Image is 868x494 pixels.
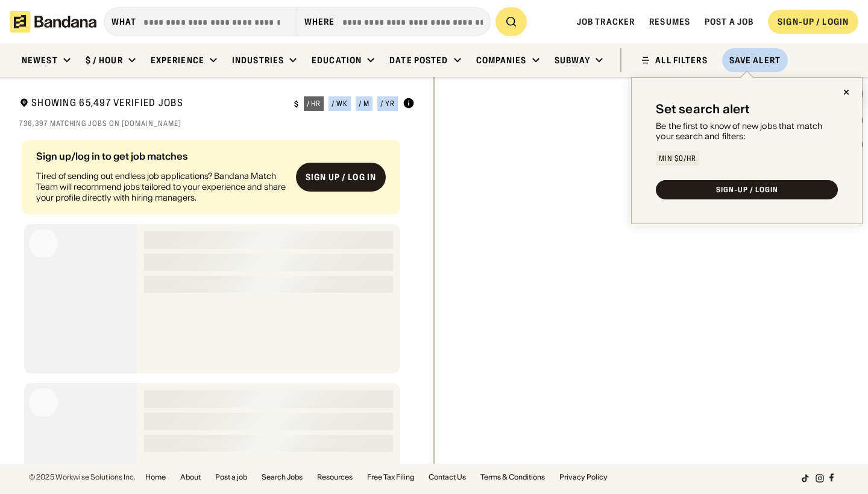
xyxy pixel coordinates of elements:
[215,474,247,481] a: Post a job
[705,16,753,27] a: Post a job
[332,100,348,107] div: / wk
[656,121,838,142] div: Be the first to know of new jobs that match your search and filters:
[312,55,362,66] div: Education
[649,16,690,27] a: Resumes
[180,474,201,481] a: About
[22,55,58,66] div: Newest
[480,474,545,481] a: Terms & Conditions
[86,55,123,66] div: $ / hour
[716,186,778,193] div: SIGN-UP / LOGIN
[112,16,136,27] div: what
[36,151,286,170] div: Sign up/log in to get job matches
[380,100,395,107] div: / yr
[29,474,136,481] div: © 2025 Workwise Solutions Inc.
[151,55,204,66] div: Experience
[19,96,285,111] div: Showing 65,497 Verified Jobs
[559,474,608,481] a: Privacy Policy
[389,55,448,66] div: Date Posted
[19,119,415,128] div: 736,397 matching jobs on [DOMAIN_NAME]
[659,155,696,162] div: Min $0/hr
[19,135,415,464] div: grid
[304,16,335,27] div: Where
[577,16,635,27] a: Job Tracker
[317,474,353,481] a: Resources
[262,474,303,481] a: Search Jobs
[555,55,591,66] div: Subway
[10,11,96,33] img: Bandana logotype
[367,474,414,481] a: Free Tax Filing
[307,100,321,107] div: / hr
[729,55,781,66] div: Save Alert
[294,99,299,109] div: $
[232,55,284,66] div: Industries
[306,172,376,183] div: Sign up / Log in
[778,16,849,27] div: SIGN-UP / LOGIN
[476,55,527,66] div: Companies
[359,100,370,107] div: / m
[145,474,166,481] a: Home
[36,170,286,204] div: Tired of sending out endless job applications? Bandana Match Team will recommend jobs tailored to...
[656,102,750,116] div: Set search alert
[655,56,707,64] div: ALL FILTERS
[429,474,466,481] a: Contact Us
